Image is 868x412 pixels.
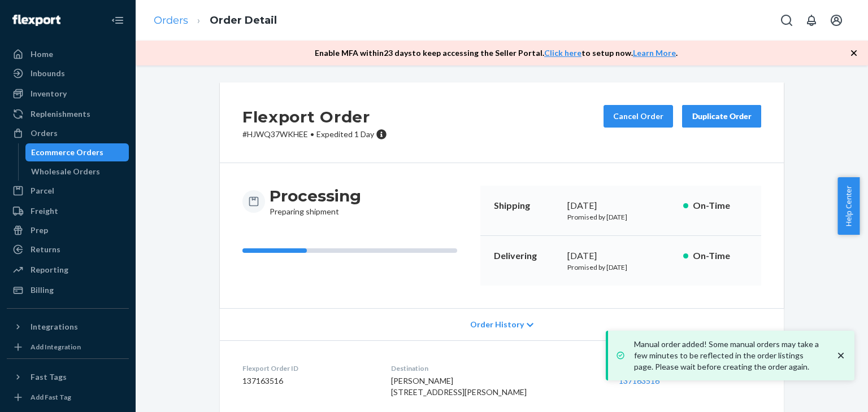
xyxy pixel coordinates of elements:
[604,105,673,128] button: Cancel Order
[692,111,752,122] div: Duplicate Order
[634,339,824,372] p: Manual order added! Some manual orders may take a few minutes to be reflected in the order listin...
[31,205,58,217] div: Freight
[7,318,129,336] button: Integrations
[31,392,71,402] div: Add Fast Tag
[7,340,129,354] a: Add Integration
[7,85,129,103] a: Inventory
[633,48,676,58] a: Learn More
[31,225,48,236] div: Prep
[31,147,103,158] div: Ecommerce Orders
[31,244,60,255] div: Returns
[270,186,361,206] h3: Processing
[106,9,129,32] button: Close Navigation
[31,321,78,332] div: Integrations
[7,391,129,404] a: Add Fast Tag
[837,177,860,235] button: Help Center
[7,368,129,386] button: Fast Tags
[242,363,373,373] dt: Flexport Order ID
[567,262,674,272] p: Promised by [DATE]
[693,199,748,212] p: On-Time
[567,249,674,262] div: [DATE]
[315,47,678,59] p: Enable MFA within 23 days to keep accessing the Seller Portal. to setup now. .
[31,264,68,275] div: Reporting
[242,375,373,387] dd: 137163516
[25,163,129,181] a: Wholesale Orders
[544,48,581,58] a: Click here
[270,186,361,217] div: Preparing shipment
[7,202,129,220] a: Freight
[835,350,847,361] svg: close toast
[31,68,65,79] div: Inbounds
[494,199,558,212] p: Shipping
[7,240,129,258] a: Returns
[619,376,659,385] a: 137163516
[7,105,129,123] a: Replenishments
[7,261,129,279] a: Reporting
[25,143,129,161] a: Ecommerce Orders
[145,4,286,37] ol: breadcrumbs
[682,105,761,128] button: Duplicate Order
[31,128,58,139] div: Orders
[7,45,129,63] a: Home
[391,363,601,373] dt: Destination
[825,9,848,32] button: Open account menu
[31,371,67,383] div: Fast Tags
[567,212,674,222] p: Promised by [DATE]
[7,221,129,239] a: Prep
[31,88,67,99] div: Inventory
[567,199,674,212] div: [DATE]
[23,8,63,18] span: Support
[494,249,558,262] p: Delivering
[310,129,314,139] span: •
[31,185,54,196] div: Parcel
[31,342,81,352] div: Add Integration
[7,64,129,82] a: Inbounds
[242,129,387,140] p: # HJWQ37WKHEE
[693,249,748,262] p: On-Time
[391,376,527,397] span: [PERSON_NAME] [STREET_ADDRESS][PERSON_NAME]
[7,281,129,299] a: Billing
[210,14,277,27] a: Order Detail
[7,182,129,200] a: Parcel
[154,14,188,27] a: Orders
[470,319,524,330] span: Order History
[31,49,53,60] div: Home
[316,129,374,139] span: Expedited 1 Day
[242,105,387,129] h2: Flexport Order
[31,108,90,120] div: Replenishments
[31,166,100,177] div: Wholesale Orders
[31,284,54,296] div: Billing
[800,9,823,32] button: Open notifications
[12,15,60,26] img: Flexport logo
[775,9,798,32] button: Open Search Box
[7,124,129,142] a: Orders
